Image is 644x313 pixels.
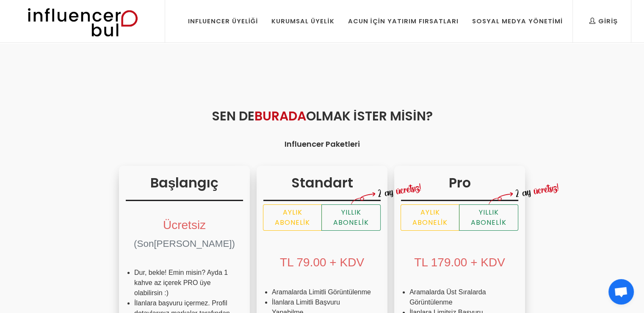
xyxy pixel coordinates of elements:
[163,218,206,232] span: Ücretsiz
[296,256,364,269] span: 79.00 + KDV
[321,204,381,231] label: Yıllık Abonelik
[401,173,518,201] h3: Pro
[126,173,243,201] h3: Başlangıç
[263,204,322,231] label: Aylık Abonelik
[280,256,293,269] span: TL
[263,173,381,201] h3: Standart
[188,17,258,26] div: Influencer Üyeliği
[48,138,597,150] h4: Influencer Paketleri
[472,17,563,26] div: Sosyal Medya Yönetimi
[134,268,235,298] li: Dur, bekle! Emin misin? Ayda 1 kahve az içerek PRO üye olabilirsin :)
[459,204,518,231] label: Yıllık Abonelik
[608,279,634,305] div: Açık sohbet
[431,256,505,269] span: 179.00 + KDV
[401,204,459,231] label: Aylık Abonelik
[134,238,235,249] span: (Son[PERSON_NAME])
[409,287,510,307] li: Aramalarda Üst Sıralarda Görüntülenme
[414,256,428,269] span: TL
[48,106,597,126] h2: Sen de Olmak İster misin?
[348,17,458,26] div: Acun İçin Yatırım Fırsatları
[589,17,618,26] div: Giriş
[272,287,372,297] li: Aramalarda Limitli Görüntülenme
[254,107,306,125] span: Burada
[271,17,334,26] div: Kurumsal Üyelik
